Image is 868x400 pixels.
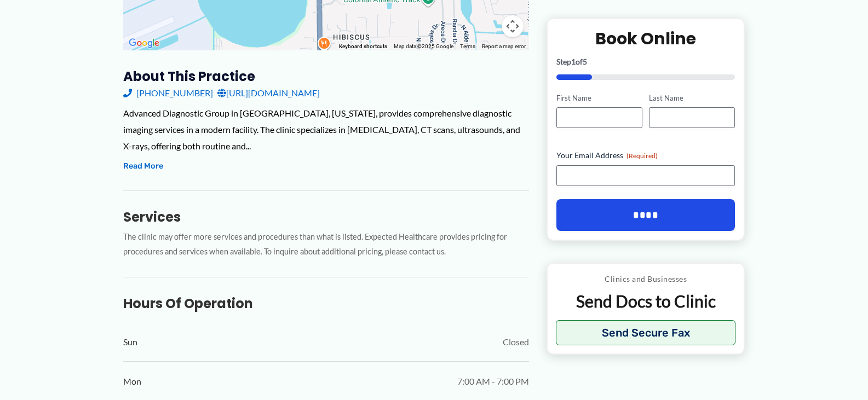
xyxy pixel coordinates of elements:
span: 5 [583,56,587,66]
p: Step of [556,57,735,65]
span: Mon [123,373,141,390]
h3: About this practice [123,68,529,85]
span: Closed [503,334,529,350]
a: Report a map error [482,43,526,49]
p: Send Docs to Clinic [556,291,736,312]
a: Open this area in Google Maps (opens a new window) [126,36,162,50]
button: Read More [123,160,163,173]
span: Map data ©2025 Google [394,43,453,49]
p: Clinics and Businesses [556,272,736,286]
h2: Book Online [556,27,735,49]
label: Last Name [649,92,735,103]
a: [PHONE_NUMBER] [123,85,213,101]
p: The clinic may offer more services and procedures than what is listed. Expected Healthcare provid... [123,230,529,259]
label: Your Email Address [556,150,735,161]
span: 1 [571,56,576,66]
label: First Name [556,92,642,103]
button: Send Secure Fax [556,320,736,345]
span: 7:00 AM - 7:00 PM [457,373,529,390]
h3: Services [123,208,529,225]
span: Sun [123,334,137,350]
a: Terms [460,43,475,49]
a: [URL][DOMAIN_NAME] [217,85,320,101]
div: Advanced Diagnostic Group in [GEOGRAPHIC_DATA], [US_STATE], provides comprehensive diagnostic ima... [123,105,529,154]
img: Google [126,36,162,50]
button: Map camera controls [502,15,524,37]
span: (Required) [626,152,658,160]
button: Keyboard shortcuts [339,43,387,50]
h3: Hours of Operation [123,295,529,312]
